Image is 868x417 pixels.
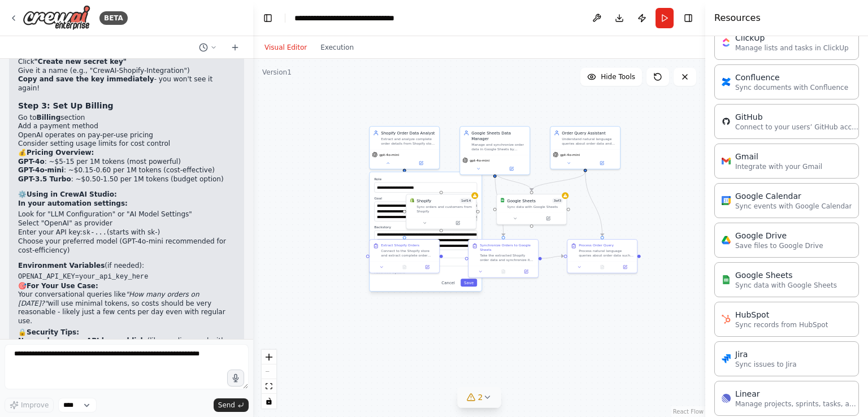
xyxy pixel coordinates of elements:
div: Linear [735,388,860,399]
p: Connect to your users’ GitHub accounts [735,123,860,132]
strong: For Your Use Case: [27,282,98,290]
div: ShopifyShopify1of14Sync orders and customers from Shopify [406,194,476,229]
strong: GPT-3.5 Turbo [18,175,71,183]
label: Goal [374,196,477,201]
g: Edge from 36818b8b-85a1-4f78-82b1-f96355574b67 to a16df5d6-e2a9-45c0-9e78-829b8eaf23f2 [492,172,506,236]
div: Google Sheets Data Manager [471,130,526,141]
strong: Using in CrewAI Studio: [27,190,117,198]
span: Number of enabled actions [459,198,472,203]
div: Extract Shopify Orders [381,243,419,247]
div: Sync orders and customers from Shopify [416,205,472,214]
button: Open in side panel [405,160,437,167]
div: HubSpot [735,309,828,320]
p: Sync issues to Jira [735,360,797,369]
button: Click to speak your automation idea [227,370,244,386]
div: Connect to the Shopify store and extract complete order details including order ID, customer info... [381,249,436,258]
strong: Step 3: Set Up Billing [18,101,114,110]
div: Gmail [735,151,822,162]
button: Hide right sidebar [680,10,696,26]
div: Google SheetsGoogle Sheets3of3Sync data with Google Sheets [496,194,567,225]
div: Extract and analyze complete order details from Shopify store, including order information, custo... [381,137,436,146]
code: sk-... [83,229,107,237]
div: BETA [99,11,128,25]
label: Backstory [374,224,477,229]
div: Process natural language queries about order data such as 'How many orders on {query_date}?', 'Sh... [579,249,633,258]
h2: 🔒 [18,328,235,337]
span: gpt-4o-mini [560,153,580,157]
li: (like we discussed with other credentials) [18,337,235,354]
h2: ⚙️ [18,190,235,199]
button: No output available [393,264,416,271]
div: Synchronize Orders to Google SheetsTake the extracted Shopify order data and synchronize it with ... [468,239,539,278]
code: OPENAI_API_KEY=your_api_key_here [18,273,148,281]
button: zoom in [262,350,276,364]
button: fit view [262,379,276,394]
li: - you won't see it again! [18,75,235,93]
div: Process Order Query [579,243,614,247]
img: HubSpot [722,315,731,324]
strong: Copy and save the key immediately [18,75,154,83]
p: (if needed): [18,262,235,271]
li: Consider setting usage limits for cost control [18,140,235,149]
li: : ~$5-15 per 1M tokens (most powerful) [18,158,235,167]
em: "How many orders on [DATE]?" [18,290,199,307]
strong: Never share your API key publicly [18,337,147,345]
button: Visual Editor [258,41,314,54]
g: Edge from 36818b8b-85a1-4f78-82b1-f96355574b67 to 222d2bd5-3428-4305-9188-f90838a9fb07 [492,172,535,190]
button: Hide left sidebar [260,10,276,26]
strong: "Create new secret key" [34,58,127,66]
h4: Resources [714,11,761,25]
strong: GPT-4o [18,158,45,166]
div: Google Sheets Data ManagerManage and synchronize order data in Google Sheets by creating new rows... [459,126,530,175]
button: No output available [591,264,614,271]
li: Choose your preferred model (GPT-4o-mini recommended for cost-efficiency) [18,237,235,255]
nav: breadcrumb [294,12,422,24]
button: Improve [5,398,54,412]
img: Google Drive [722,236,731,245]
p: Sync documents with Confluence [735,83,848,92]
div: Confluence [735,72,848,83]
img: Gmail [722,157,731,166]
button: Open in side panel [532,215,565,222]
li: : ~$0.15-0.60 per 1M tokens (cost-effective) [18,166,235,175]
g: Edge from a16df5d6-e2a9-45c0-9e78-829b8eaf23f2 to ccf1d194-5490-4b62-b2d1-f349c7746b69 [542,253,564,261]
button: Hide Tools [580,68,642,86]
div: Synchronize Orders to Google Sheets [480,243,535,252]
div: ClickUp [735,32,849,44]
a: React Flow attribution [673,409,704,415]
div: Take the extracted Shopify order data and synchronize it with the Google Sheets. For new orders, ... [480,253,535,262]
li: Click [18,58,235,67]
img: ClickUp [722,38,731,47]
h2: 💰 [18,149,235,158]
img: Shopify [410,198,414,202]
div: Shopify Order Data AnalystExtract and analyze complete order details from Shopify store, includin... [369,126,440,170]
button: 2 [458,387,501,408]
strong: In your automation settings: [18,199,128,207]
img: Jira [722,354,731,363]
div: GitHub [735,111,860,123]
li: Select "OpenAI" as provider [18,219,235,228]
img: Google Calendar [722,196,731,205]
div: Order Query Assistant [562,130,617,136]
p: Manage projects, sprints, tasks, and bug tracking in Linear [735,399,860,409]
div: React Flow controls [262,350,276,409]
span: Improve [21,401,49,410]
button: Save [461,279,477,286]
img: Google Sheets [500,198,505,202]
button: Open in side panel [517,268,536,275]
span: Advanced Options [374,270,405,275]
g: Edge from b9a81d67-7119-4f16-af1d-ebac6e08caff to ccf1d194-5490-4b62-b2d1-f349c7746b69 [583,172,605,236]
span: gpt-4o-mini [470,158,489,163]
g: Edge from b9a81d67-7119-4f16-af1d-ebac6e08caff to 222d2bd5-3428-4305-9188-f90838a9fb07 [529,172,588,190]
p: Manage lists and tasks in ClickUp [735,44,849,53]
span: gpt-4o-mini [379,153,399,157]
div: Google Sheets [507,198,536,203]
div: Manage and synchronize order data in Google Sheets by creating new rows for new orders, updating ... [471,142,526,151]
div: Jira [735,349,797,360]
div: Order Query AssistantUnderstand natural language queries about order data and provide detailed re... [550,126,620,170]
button: Open in side panel [586,160,618,167]
p: Sync data with Google Sheets [735,281,837,290]
strong: Environment Variables [18,262,105,270]
img: Linear [722,394,731,403]
div: Extract Shopify OrdersConnect to the Shopify store and extract complete order details including o... [369,239,440,273]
